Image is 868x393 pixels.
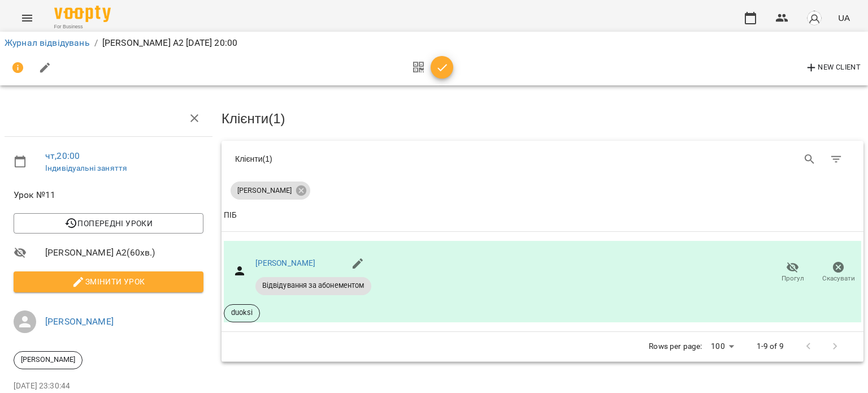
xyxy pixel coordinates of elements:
a: [PERSON_NAME] [255,258,316,267]
button: Фільтр [823,146,850,173]
button: New Client [802,59,863,77]
button: Прогул [770,257,815,288]
a: Журнал відвідувань [5,37,90,48]
p: [PERSON_NAME] А2 [DATE] 20:00 [102,36,237,50]
span: [PERSON_NAME] А2 ( 60 хв. ) [45,246,203,260]
div: 100 [706,338,738,355]
a: Індивідуальні заняття [45,163,127,172]
li: / [94,36,98,50]
span: [PERSON_NAME] [14,355,82,365]
a: чт , 20:00 [45,150,80,161]
button: Скасувати [815,257,861,288]
span: [PERSON_NAME] [231,185,298,196]
button: Попередні уроки [14,213,203,234]
p: [DATE] 23:30:44 [14,381,203,392]
span: Попередні уроки [23,217,194,230]
div: Sort [224,209,237,222]
img: avatar_s.png [806,10,822,26]
div: Table Toolbar [222,141,863,177]
span: For Business [54,23,111,31]
p: Rows per page: [649,341,702,352]
span: ПІБ [224,209,861,222]
span: Змінити урок [23,275,194,288]
h3: Клієнти ( 1 ) [222,111,863,126]
a: [PERSON_NAME] [45,316,114,327]
nav: breadcrumb [5,36,863,50]
button: Змінити урок [14,271,203,292]
div: [PERSON_NAME] [231,182,310,200]
img: Voopty Logo [54,6,111,22]
span: Урок №11 [14,188,203,202]
div: ПІБ [224,209,237,222]
div: [PERSON_NAME] [14,351,83,369]
div: Клієнти ( 1 ) [235,153,534,165]
p: 1-9 of 9 [757,341,784,352]
button: Menu [14,5,41,32]
span: Прогул [782,274,804,283]
span: UA [838,12,850,24]
button: Search [796,146,823,173]
span: duoksi [224,308,259,318]
span: Відвідування за абонементом [255,280,371,291]
span: New Client [805,61,861,75]
button: UA [834,7,854,28]
span: Скасувати [822,274,855,283]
